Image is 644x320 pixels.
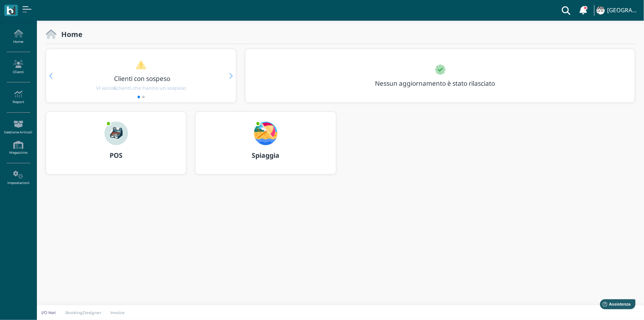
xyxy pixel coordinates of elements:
div: Next slide [230,73,233,79]
h2: Home [56,30,82,38]
h3: Nessun aggiornamento è stato rilasciato [371,80,512,87]
a: Home [2,27,34,47]
b: Spiaggia [252,151,279,160]
img: ... [254,122,278,145]
a: Magazzino [2,138,34,158]
h3: Clienti con sospeso [62,75,223,82]
img: logo [7,6,15,15]
a: Report [2,87,34,108]
div: Previous slide [49,73,52,79]
b: POS [110,151,123,160]
iframe: Help widget launcher [592,297,638,314]
b: 6 [113,85,116,91]
a: Clienti con sospeso Vi sono6clienti che hanno un sospeso [60,60,222,92]
img: ... [596,6,605,14]
h4: [GEOGRAPHIC_DATA] [607,7,640,14]
span: Vi sono clienti che hanno un sospeso [96,85,186,92]
a: Gestione Articoli [2,117,34,137]
a: ... POS [46,112,186,183]
a: ... [GEOGRAPHIC_DATA] [595,1,640,19]
a: Clienti [2,57,34,77]
a: ... Spiaggia [195,112,336,183]
a: Impostazioni [2,168,34,188]
div: 1 / 1 [245,49,635,102]
span: Assistenza [22,6,49,11]
img: ... [104,122,128,145]
div: 1 / 2 [46,49,236,102]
